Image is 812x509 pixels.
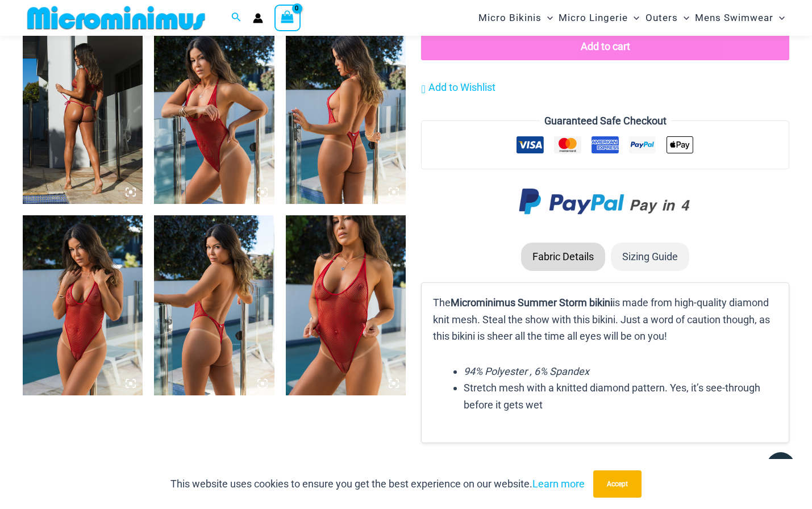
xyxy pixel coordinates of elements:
span: Menu Toggle [542,3,553,32]
nav: Site Navigation [474,2,789,34]
span: Menu Toggle [628,3,639,32]
button: Accept [593,470,642,498]
a: OutersMenu ToggleMenu Toggle [643,3,692,32]
p: The is made from high-quality diamond knit mesh. Steal the show with this bikini. Just a word of ... [433,294,777,345]
img: Summer Storm Red 8019 One Piece [23,215,143,395]
img: Summer Storm Red 8019 One Piece [286,24,406,204]
li: Stretch mesh with a knitted diamond pattern. Yes, it’s see-through before it gets wet [464,379,777,413]
a: Mens SwimwearMenu ToggleMenu Toggle [692,3,788,32]
img: Summer Storm Red 8019 One Piece [286,215,406,395]
li: Fabric Details [521,243,605,271]
span: Mens Swimwear [695,3,773,32]
img: Summer Storm Red 8019 One Piece [154,215,274,395]
li: Sizing Guide [611,243,689,271]
span: Micro Bikinis [478,3,542,32]
span: Outers [646,3,678,32]
span: Micro Lingerie [559,3,628,32]
a: Add to Wishlist [421,79,495,96]
a: View Shopping Cart, empty [274,5,301,31]
p: This website uses cookies to ensure you get the best experience on our website. [170,475,585,493]
a: Micro BikinisMenu ToggleMenu Toggle [476,3,556,32]
a: Micro LingerieMenu ToggleMenu Toggle [556,3,642,32]
a: Account icon link [253,13,263,23]
b: Microminimus Summer Storm bikini [451,297,613,308]
span: Menu Toggle [773,3,785,32]
img: Summer Storm Red 8019 One Piece [154,24,274,204]
button: Add to cart [421,33,789,60]
legend: Guaranteed Safe Checkout [540,112,671,130]
a: Learn more [532,478,585,490]
em: 94% Polyester , 6% Spandex [464,365,589,377]
span: Add to Wishlist [428,81,495,93]
span: Menu Toggle [678,3,689,32]
img: Summer Storm Red 332 Crop Top 456 Micro [23,24,143,204]
a: Search icon link [231,11,241,25]
img: MM SHOP LOGO FLAT [23,5,210,31]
